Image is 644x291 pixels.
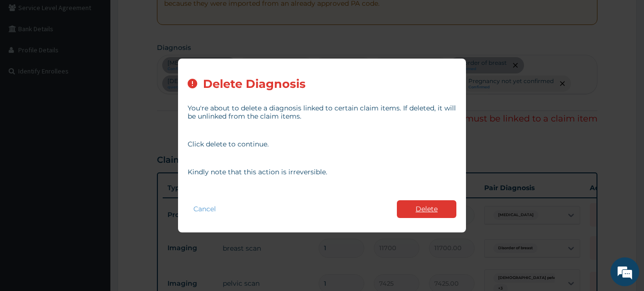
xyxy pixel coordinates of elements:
[188,140,456,148] p: Click delete to continue.
[18,48,39,72] img: d_794563401_company_1708531726252_794563401
[50,54,161,66] div: Chat with us now
[56,85,132,182] span: We're online!
[5,191,183,225] textarea: Type your message and hit 'Enter'
[203,78,306,91] h2: Delete Diagnosis
[397,200,456,218] button: Delete
[188,168,456,176] p: Kindly note that this action is irreversible.
[188,202,222,216] button: Cancel
[188,104,456,121] p: You're about to delete a diagnosis linked to certain claim items. If deleted, it will be unlinked...
[157,5,180,28] div: Minimize live chat window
